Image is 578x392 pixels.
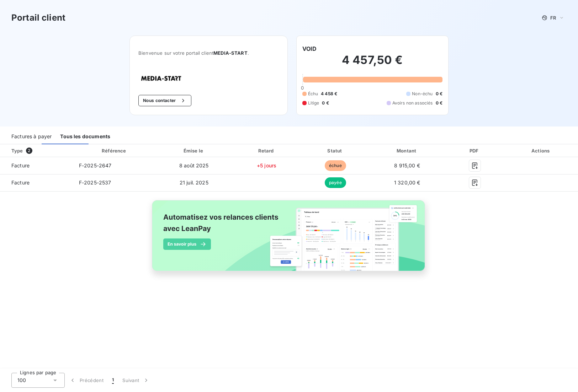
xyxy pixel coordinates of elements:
[179,162,209,168] span: 8 août 2025
[145,196,433,283] img: banner
[302,44,317,53] h6: VOID
[446,147,503,154] div: PDF
[102,148,126,154] div: Référence
[394,179,420,186] span: 1 320,00 €
[233,147,300,154] div: Retard
[26,147,32,154] span: 2
[108,373,118,388] button: 1
[6,162,68,169] span: Facture
[302,53,442,74] h2: 4 457,50 €
[138,95,191,106] button: Nous contacter
[308,100,319,106] span: Litige
[322,100,329,106] span: 0 €
[436,100,442,106] span: 0 €
[17,377,26,384] span: 100
[60,129,110,144] div: Tous les documents
[301,85,304,91] span: 0
[180,179,208,186] span: 21 juil. 2025
[112,377,114,384] span: 1
[394,162,420,168] span: 8 915,00 €
[118,373,154,388] button: Suivant
[11,129,52,144] div: Factures à payer
[6,179,68,186] span: Facture
[325,160,346,171] span: échue
[213,50,248,56] span: MEDIA-START
[321,91,337,97] span: 4 458 €
[7,147,72,154] div: Type
[138,50,279,56] span: Bienvenue sur votre portail client .
[506,147,577,154] div: Actions
[138,73,184,84] img: Company logo
[257,162,276,168] span: +5 jours
[79,179,111,186] span: F-2025-2537
[325,177,346,188] span: payée
[65,373,108,388] button: Précédent
[371,147,444,154] div: Montant
[392,100,433,106] span: Avoirs non associés
[412,91,433,97] span: Non-échu
[158,147,230,154] div: Émise le
[550,15,556,21] span: FR
[436,91,442,97] span: 0 €
[79,162,112,168] span: F-2025-2647
[308,91,318,97] span: Échu
[11,11,65,24] h3: Portail client
[303,147,368,154] div: Statut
